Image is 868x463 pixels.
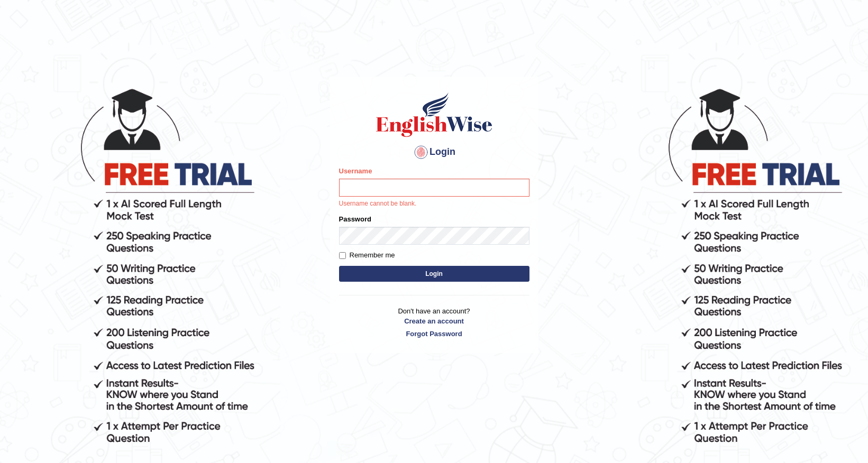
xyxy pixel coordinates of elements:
[339,329,529,339] a: Forgot Password
[339,306,529,339] p: Don't have an account?
[339,166,372,176] label: Username
[374,91,495,138] img: Logo of English Wise sign in for intelligent practice with AI
[339,214,371,224] label: Password
[339,250,395,261] label: Remember me
[339,252,346,259] input: Remember me
[339,144,529,161] h4: Login
[339,199,529,209] p: Username cannot be blank.
[339,266,529,282] button: Login
[339,316,529,326] a: Create an account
